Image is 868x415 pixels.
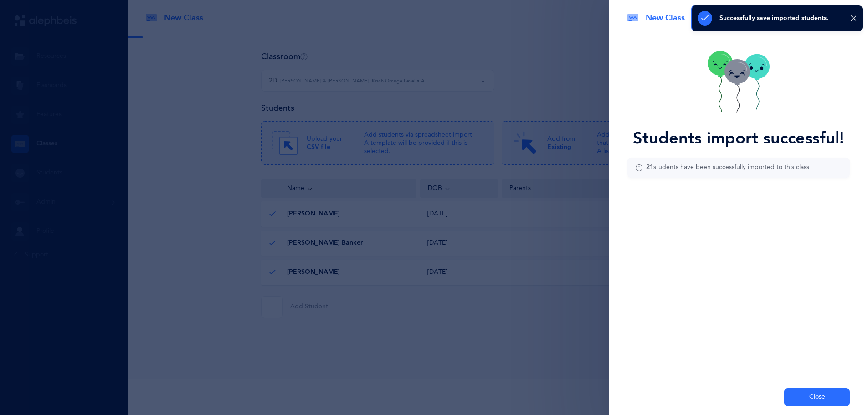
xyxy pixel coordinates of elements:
button: Close [784,388,850,406]
iframe: Drift Widget Chat Controller [822,369,857,404]
div: students have been successfully imported to this class [646,163,809,172]
div: Students import successful! [627,130,850,147]
div: Successfully save imported students. [719,15,828,22]
b: 21 [646,164,653,171]
span: New Class [646,12,685,24]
